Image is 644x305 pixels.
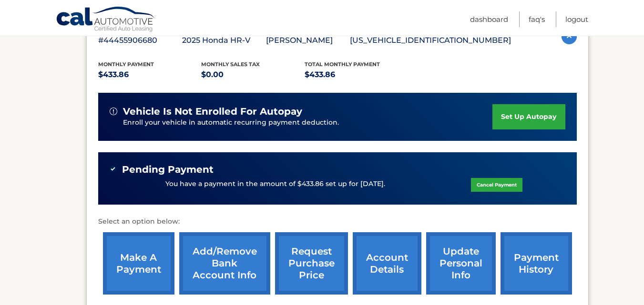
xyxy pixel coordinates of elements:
[123,106,302,118] span: vehicle is not enrolled for autopay
[110,108,117,115] img: alert-white.svg
[562,29,577,44] img: accordion-active.svg
[103,232,174,295] a: make a payment
[565,11,588,27] a: Logout
[110,166,116,172] img: check-green.svg
[122,164,214,176] span: Pending Payment
[201,61,260,68] span: Monthly sales Tax
[98,68,202,81] p: $433.86
[98,61,154,68] span: Monthly Payment
[305,61,380,68] span: Total Monthly Payment
[470,11,508,27] a: Dashboard
[56,6,156,34] a: Cal Automotive
[98,216,577,227] p: Select an option below:
[165,179,385,189] p: You have a payment in the amount of $433.86 set up for [DATE].
[201,68,305,81] p: $0.00
[179,232,270,295] a: Add/Remove bank account info
[529,11,545,27] a: FAQ's
[353,232,421,295] a: account details
[182,34,266,47] p: 2025 Honda HR-V
[305,68,408,81] p: $433.86
[501,232,572,295] a: payment history
[266,34,350,47] p: [PERSON_NAME]
[426,232,496,295] a: update personal info
[492,104,565,129] a: set up autopay
[350,34,511,47] p: [US_VEHICLE_IDENTIFICATION_NUMBER]
[123,118,493,128] p: Enroll your vehicle in automatic recurring payment deduction.
[275,232,348,295] a: request purchase price
[471,178,522,192] a: Cancel Payment
[98,34,182,47] p: #44455906680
